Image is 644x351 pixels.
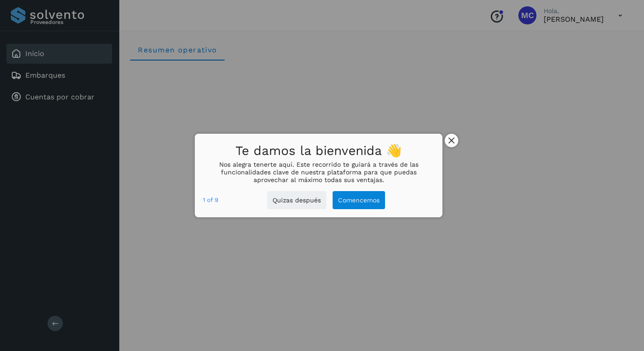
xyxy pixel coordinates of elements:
[445,134,458,147] button: close,
[333,191,385,210] button: Comencemos
[203,195,218,205] div: 1 of 9
[267,191,326,210] button: Quizas después
[203,141,434,161] h1: Te damos la bienvenida 👋
[203,161,434,183] p: Nos alegra tenerte aquí. Este recorrido te guiará a través de las funcionalidades clave de nuestr...
[203,195,218,205] div: step 1 of 9
[195,134,442,218] div: Te damos la bienvenida 👋Nos alegra tenerte aquí. Este recorrido te guiará a través de las funcion...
